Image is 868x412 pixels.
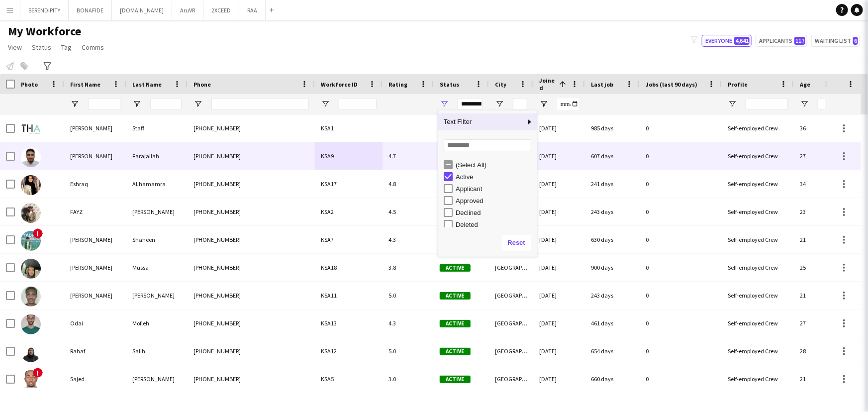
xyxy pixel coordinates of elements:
[794,114,837,142] div: 36
[339,98,377,110] input: Workforce ID Filter Input
[794,282,837,309] div: 21
[444,139,531,151] input: Search filter values
[188,114,315,142] div: [PHONE_NUMBER]
[8,24,81,39] span: My Workforce
[722,365,794,393] div: Self-employed Crew
[794,170,837,198] div: 34
[533,254,585,281] div: [DATE]
[383,365,434,393] div: 3.0
[818,98,831,110] input: Age Filter Input
[640,309,722,337] div: 0
[722,254,794,281] div: Self-employed Crew
[188,282,315,309] div: [PHONE_NUMBER]
[794,254,837,281] div: 25
[188,254,315,281] div: [PHONE_NUMBER]
[533,170,585,198] div: [DATE]
[640,365,722,393] div: 0
[315,337,383,365] div: KSA12
[440,348,471,355] span: Active
[722,170,794,198] div: Self-employed Crew
[126,226,188,253] div: Shaheen
[533,114,585,142] div: [DATE]
[640,170,722,198] div: 0
[21,231,41,251] img: Hassan Shaheen
[188,170,315,198] div: [PHONE_NUMBER]
[585,226,640,253] div: 630 days
[640,254,722,281] div: 0
[21,342,41,362] img: Rahaf Salih
[193,100,202,108] button: Open Filter Menu
[64,142,126,170] div: [PERSON_NAME]
[315,282,383,309] div: KSA11
[539,77,555,92] span: Joined
[126,282,188,309] div: [PERSON_NAME]
[456,197,534,205] div: Approved
[33,368,43,378] span: !
[489,282,533,309] div: [GEOGRAPHIC_DATA]
[64,365,126,393] div: Sajed
[188,142,315,170] div: [PHONE_NUMBER]
[21,119,41,139] img: Erika Staff
[438,159,537,290] div: Filter List
[172,0,203,20] button: AruVR
[383,254,434,281] div: 3.8
[61,43,72,52] span: Tag
[800,81,810,88] span: Age
[794,142,837,170] div: 27
[132,100,141,108] button: Open Filter Menu
[539,100,548,108] button: Open Filter Menu
[41,60,53,72] app-action-btn: Advanced filters
[533,309,585,337] div: [DATE]
[88,98,120,110] input: First Name Filter Input
[722,114,794,142] div: Self-employed Crew
[489,337,533,365] div: [GEOGRAPHIC_DATA]
[126,337,188,365] div: Salih
[438,110,537,257] div: Column Filter
[440,264,471,272] span: Active
[132,81,162,88] span: Last Name
[64,309,126,337] div: Odai
[456,173,534,181] div: Active
[728,81,748,88] span: Profile
[383,170,434,198] div: 4.8
[722,142,794,170] div: Self-employed Crew
[533,365,585,393] div: [DATE]
[150,98,182,110] input: Last Name Filter Input
[126,309,188,337] div: Mofleh
[585,114,640,142] div: 985 days
[533,282,585,309] div: [DATE]
[57,41,76,54] a: Tag
[585,142,640,170] div: 607 days
[756,35,807,47] button: Applicants117
[722,198,794,225] div: Self-employed Crew
[794,226,837,253] div: 21
[489,309,533,337] div: [GEOGRAPHIC_DATA]
[188,337,315,365] div: [PHONE_NUMBER]
[383,337,434,365] div: 5.0
[702,35,752,47] button: Everyone4,641
[64,337,126,365] div: Rahaf
[21,175,41,195] img: Eshraq ALhamamra
[728,100,737,108] button: Open Filter Menu
[315,142,383,170] div: KSA9
[193,81,211,88] span: Phone
[8,43,22,52] span: View
[126,365,188,393] div: [PERSON_NAME]
[640,142,722,170] div: 0
[70,81,100,88] span: First Name
[188,365,315,393] div: [PHONE_NUMBER]
[33,228,43,238] span: !
[388,81,407,88] span: Rating
[800,100,809,108] button: Open Filter Menu
[315,114,383,142] div: KSA1
[126,170,188,198] div: ALhamamra
[112,0,172,20] button: [DOMAIN_NAME]
[315,198,383,225] div: KSA2
[440,81,459,88] span: Status
[722,226,794,253] div: Self-employed Crew
[456,185,534,193] div: Applicant
[21,287,41,307] img: Mohammed Esmat
[188,226,315,253] div: [PHONE_NUMBER]
[722,337,794,365] div: Self-employed Crew
[126,198,188,225] div: [PERSON_NAME]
